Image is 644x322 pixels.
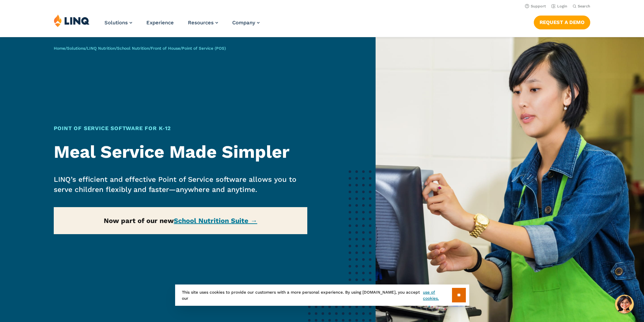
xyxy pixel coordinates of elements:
button: Hello, have a question? Let’s chat. [615,295,634,314]
strong: Meal Service Made Simpler [54,142,289,162]
nav: Primary Navigation [104,14,260,36]
a: School Nutrition Suite → [174,217,257,225]
strong: Now part of our new [104,217,257,225]
h1: Point of Service Software for K‑12 [54,124,308,132]
a: Front of House [151,46,180,51]
p: LINQ’s efficient and effective Point of Service software allows you to serve children flexibly an... [54,174,308,195]
a: Login [551,4,567,8]
button: Open Search Bar [573,4,590,9]
img: LINQ | K‑12 Software [54,14,90,27]
span: Search [578,4,590,8]
a: Request a Demo [534,16,590,29]
span: Resources [188,20,214,26]
a: Solutions [67,46,85,51]
a: School Nutrition [117,46,149,51]
span: Solutions [104,20,128,26]
a: Company [232,20,260,26]
span: Point of Service (POS) [182,46,226,51]
span: / / / / / [54,46,226,51]
span: Company [232,20,255,26]
div: This site uses cookies to provide our customers with a more personal experience. By using [DOMAIN... [175,284,469,306]
nav: Button Navigation [534,14,590,29]
a: Solutions [104,20,132,26]
a: Support [525,4,546,8]
a: LINQ Nutrition [87,46,115,51]
a: Resources [188,20,218,26]
a: Home [54,46,65,51]
a: Experience [146,20,174,26]
a: use of cookies. [423,289,452,301]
